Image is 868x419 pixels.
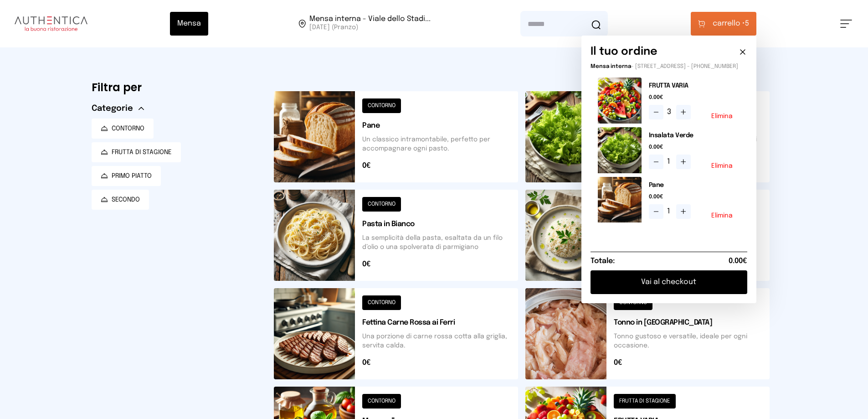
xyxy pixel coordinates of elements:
button: Elimina [711,113,733,119]
span: Mensa interna [591,64,631,69]
span: 0.00€ [729,256,747,267]
button: Categorie [92,102,144,115]
span: PRIMO PIATTO [112,171,152,181]
button: CONTORNO [92,119,154,139]
h6: Filtra per [92,80,259,95]
span: 3 [667,107,673,118]
span: 1 [667,156,673,167]
img: logo.8f33a47.png [15,16,87,31]
span: FRUTTA DI STAGIONE [112,148,172,157]
span: carrello • [713,18,745,29]
span: 1 [667,206,673,217]
button: Elimina [711,212,733,219]
img: media [598,78,642,124]
img: media [598,127,642,173]
span: SECONDO [112,195,140,204]
button: SECONDO [92,190,149,210]
button: Vai al checkout [591,270,747,294]
button: PRIMO PIATTO [92,166,161,186]
span: 5 [713,18,749,29]
span: Viale dello Stadio, 77, 05100 Terni TR, Italia [309,16,431,32]
h6: Totale: [591,256,615,267]
img: media [598,177,642,223]
button: FRUTTA DI STAGIONE [92,142,181,162]
button: Mensa [170,12,208,36]
button: carrello •5 [691,12,756,36]
h6: Il tuo ordine [591,45,657,59]
span: 0.00€ [649,94,740,101]
span: Categorie [92,102,133,115]
h2: FRUTTA VARIA [649,81,740,90]
h2: Pane [649,181,740,190]
span: 0.00€ [649,144,740,151]
h2: Insalata Verde [649,131,740,140]
button: Elimina [711,163,733,169]
span: CONTORNO [112,124,144,133]
p: - [STREET_ADDRESS] - [PHONE_NUMBER] [591,63,747,70]
span: [DATE] (Pranzo) [309,23,431,32]
span: 0.00€ [649,193,740,201]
